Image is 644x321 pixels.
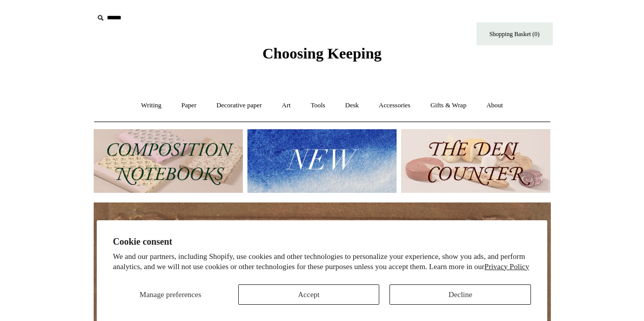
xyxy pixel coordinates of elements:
[370,92,419,119] a: Accessories
[238,284,380,305] button: Accept
[262,45,381,62] span: Choosing Keeping
[389,284,531,305] button: Decline
[401,129,550,193] img: The Deli Counter
[132,92,171,119] a: Writing
[421,92,475,119] a: Gifts & Wrap
[485,262,529,271] a: Privacy Policy
[113,252,531,272] p: We and our partners, including Shopify, use cookies and other technologies to personalize your ex...
[139,290,201,299] span: Manage preferences
[94,129,243,193] img: 202302 Composition ledgers.jpg__PID:69722ee6-fa44-49dd-a067-31375e5d54ec
[172,92,206,119] a: Paper
[207,92,271,119] a: Decorative paper
[477,22,553,45] a: Shopping Basket (0)
[113,237,531,247] h2: Cookie consent
[477,92,512,119] a: About
[247,129,397,193] img: New.jpg__PID:f73bdf93-380a-4a35-bcfe-7823039498e1
[336,92,368,119] a: Desk
[273,92,300,119] a: Art
[262,53,381,60] a: Choosing Keeping
[113,284,228,305] button: Manage preferences
[301,92,334,119] a: Tools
